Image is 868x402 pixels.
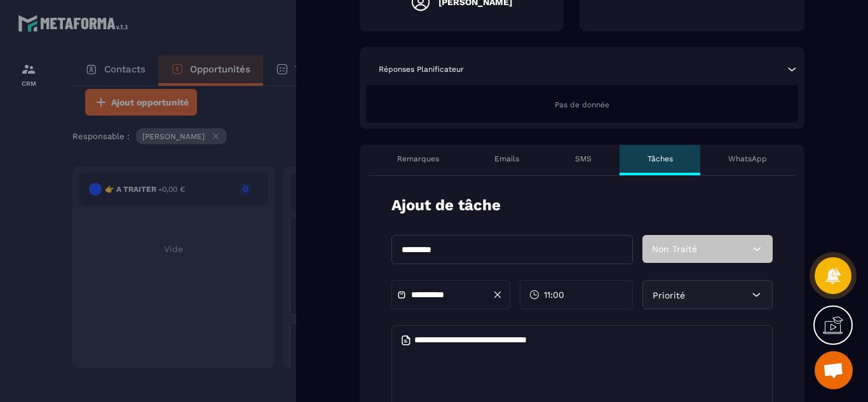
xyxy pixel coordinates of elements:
[652,244,697,254] span: Non Traité
[648,154,673,164] p: Tâches
[544,288,564,301] span: 11:00
[728,154,767,164] p: WhatsApp
[575,154,592,164] p: SMS
[555,100,609,109] span: Pas de donnée
[397,154,439,164] p: Remarques
[653,290,685,300] span: Priorité
[391,195,501,216] p: Ajout de tâche
[815,351,853,389] div: Ouvrir le chat
[494,154,519,164] p: Emails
